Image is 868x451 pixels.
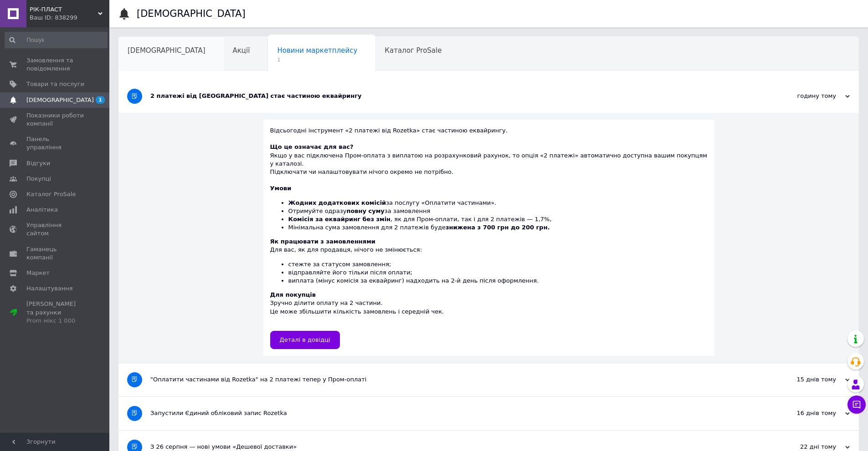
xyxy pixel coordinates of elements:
[26,135,84,152] span: Панель управління
[96,96,105,104] span: 1
[26,206,58,214] span: Аналітика
[26,159,50,167] span: Відгуки
[30,5,98,14] span: РІК-ПЛАСТ
[128,46,205,55] span: [DEMOGRAPHIC_DATA]
[26,245,84,262] span: Гаманець компанії
[288,216,391,223] b: Комісія за еквайринг без змін
[277,46,357,55] span: Новини маркетплейсу
[270,127,708,143] div: Відсьогодні інструмент «2 платежі від Rozetka» стає частиною еквайрингу.
[270,185,292,192] b: Умови
[277,56,357,63] span: 1
[26,111,84,128] span: Показники роботи компанії
[288,269,708,277] li: відправляйте його тільки після оплати;
[270,331,340,349] a: Деталі в довідці
[150,92,759,100] div: 2 платежі від [GEOGRAPHIC_DATA] стає частиною еквайрингу
[150,409,759,417] div: Запустили Єдиний обліковий запис Rozetka
[26,175,51,183] span: Покупці
[150,375,759,384] div: "Оплатити частинами від Rozetka" на 2 платежі тепер у Пром-оплаті
[26,284,73,293] span: Налаштування
[759,92,850,100] div: годину тому
[270,238,708,285] div: Для вас, як для продавця, нічого не змінюється:
[446,224,550,231] b: знижена з 700 грн до 200 грн.
[759,375,850,384] div: 15 днів тому
[270,143,354,150] b: Що це означає для вас?
[270,291,316,298] b: Для покупців
[30,14,109,22] div: Ваш ID: 838299
[150,443,759,451] div: З 26 серпня — нові умови «Дешевої доставки»
[26,56,84,73] span: Замовлення та повідомлення
[288,207,708,215] li: Отримуйте одразу за замовлення
[26,221,84,238] span: Управління сайтом
[847,395,866,414] button: Чат з покупцем
[270,291,708,324] div: Зручно ділити оплату на 2 частини. Це може збільшити кількість замовлень і середній чек.
[26,80,84,88] span: Товари та послуги
[26,269,50,277] span: Маркет
[5,32,108,48] input: Пошук
[759,409,850,417] div: 16 днів тому
[280,336,330,343] span: Деталі в довідці
[233,46,250,55] span: Акції
[385,46,442,55] span: Каталог ProSale
[288,277,708,285] li: виплата (мінус комісія за еквайринг) надходить на 2-й день після оформлення.
[759,443,850,451] div: 22 дні тому
[270,238,375,245] b: Як працювати з замовленнями
[288,260,708,269] li: стежте за статусом замовлення;
[26,317,84,325] div: Prom мікс 1 000
[270,143,708,176] div: Якщо у вас підключена Пром-оплата з виплатою на розрахунковий рахунок, то опція «2 платежі» автом...
[26,96,94,104] span: [DEMOGRAPHIC_DATA]
[137,8,246,19] h1: [DEMOGRAPHIC_DATA]
[288,215,708,223] li: , як для Пром-оплати, так і для 2 платежів — 1,7%,
[288,199,708,207] li: за послугу «Оплатити частинами».
[346,208,384,214] b: повну суму
[26,300,84,325] span: [PERSON_NAME] та рахунки
[288,199,386,206] b: Жодних додаткових комісій
[288,223,708,232] li: Мінімальна сума замовлення для 2 платежів буде
[26,190,76,198] span: Каталог ProSale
